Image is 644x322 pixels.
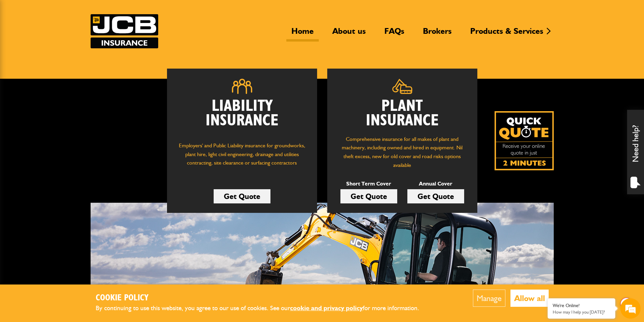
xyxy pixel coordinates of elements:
[214,189,270,203] a: Get Quote
[111,3,127,20] div: Minimize live chat window
[553,303,610,308] div: We're Online!
[35,38,114,47] div: Chat with us now
[96,303,430,314] p: By continuing to use this website, you agree to our use of cookies. See our for more information.
[418,26,457,42] a: Brokers
[286,26,319,42] a: Home
[337,135,467,169] p: Comprehensive insurance for all makes of plant and machinery, including owned and hired in equipm...
[553,309,610,315] p: How may I help you today?
[407,179,464,188] p: Annual Cover
[340,179,397,188] p: Short Term Cover
[9,122,123,202] textarea: Type your message and hit 'Enter'
[11,38,28,47] img: d_20077148190_company_1631870298795_20077148190
[177,141,307,174] p: Employers' and Public Liability insurance for groundworks, plant hire, light civil engineering, d...
[9,102,123,117] input: Enter your phone number
[290,304,363,312] a: cookie and privacy policy
[627,110,644,194] div: Need help?
[379,26,409,42] a: FAQs
[177,99,307,135] h2: Liability Insurance
[9,63,123,77] input: Enter your last name
[473,290,505,307] button: Manage
[340,189,397,203] a: Get Quote
[337,99,467,128] h2: Plant Insurance
[465,26,548,42] a: Products & Services
[327,26,371,42] a: About us
[495,111,554,170] a: Get your insurance quote isn just 2-minutes
[510,290,549,307] button: Allow all
[407,189,464,203] a: Get Quote
[96,293,430,303] h2: Cookie Policy
[495,111,554,170] img: Quick Quote
[92,208,123,217] em: Start Chat
[9,82,123,97] input: Enter your email address
[91,14,158,48] img: JCB Insurance Services logo
[91,14,158,48] a: JCB Insurance Services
